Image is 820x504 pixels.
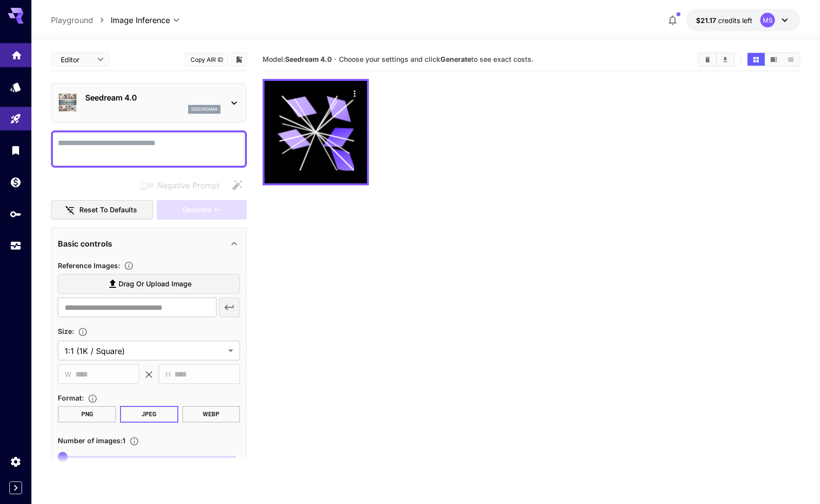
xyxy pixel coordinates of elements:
[58,327,74,335] span: Size :
[686,9,800,31] button: $21.1678MS
[120,406,178,423] button: JPEG
[696,15,752,25] div: $21.1678
[10,176,22,188] div: Wallet
[10,144,22,156] div: Library
[285,55,332,63] b: Seedream 4.0
[10,455,22,468] div: Settings
[74,327,92,337] button: Adjust the dimensions of the generated image by specifying its width and height in pixels, or sel...
[263,55,332,63] span: Model:
[699,53,716,66] button: Clear All
[717,53,734,66] button: Download All
[11,46,23,58] div: Home
[698,52,735,67] div: Clear AllDownload All
[51,14,93,26] a: Playground
[120,261,138,271] button: Upload a reference image to guide the result. This is needed for Image-to-Image or Inpainting. Su...
[85,92,220,103] p: Seedream 4.0
[51,14,111,26] nav: breadcrumb
[51,200,153,220] button: Reset to defaults
[748,53,765,66] button: Show media in grid view
[182,406,241,423] button: WEBP
[10,113,22,125] div: Playground
[185,52,229,67] button: Copy AIR ID
[58,406,116,423] button: PNG
[61,54,91,65] span: Editor
[347,86,362,101] div: Actions
[339,55,533,63] span: Choose your settings and click to see exact costs.
[58,274,240,294] label: Drag or upload image
[191,106,217,113] p: seedream4
[58,232,240,255] div: Basic controls
[696,16,718,25] span: $21.17
[9,481,22,494] button: Expand sidebar
[440,55,471,63] b: Generate
[157,179,219,191] span: Negative Prompt
[125,436,143,446] button: Specify how many images to generate in a single request. Each image generation will be charged se...
[235,53,243,65] button: Add to library
[111,14,170,26] span: Image Inference
[760,13,775,27] div: MS
[782,53,799,66] button: Show media in list view
[119,278,192,290] span: Drag or upload image
[747,52,800,67] div: Show media in grid viewShow media in video viewShow media in list view
[65,369,72,380] span: W
[65,345,224,357] span: 1:1 (1K / Square)
[138,179,227,191] span: Negative prompts are not compatible with the selected model.
[10,240,22,252] div: Usage
[58,394,84,402] span: Format :
[58,238,112,250] p: Basic controls
[334,53,337,65] p: ·
[718,16,752,25] span: credits left
[58,436,125,445] span: Number of images : 1
[58,261,120,270] span: Reference Images :
[765,53,782,66] button: Show media in video view
[84,394,101,403] button: Choose the file format for the output image.
[58,88,240,118] div: Seedream 4.0seedream4
[166,369,170,380] span: H
[10,208,22,220] div: API Keys
[10,81,22,93] div: Models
